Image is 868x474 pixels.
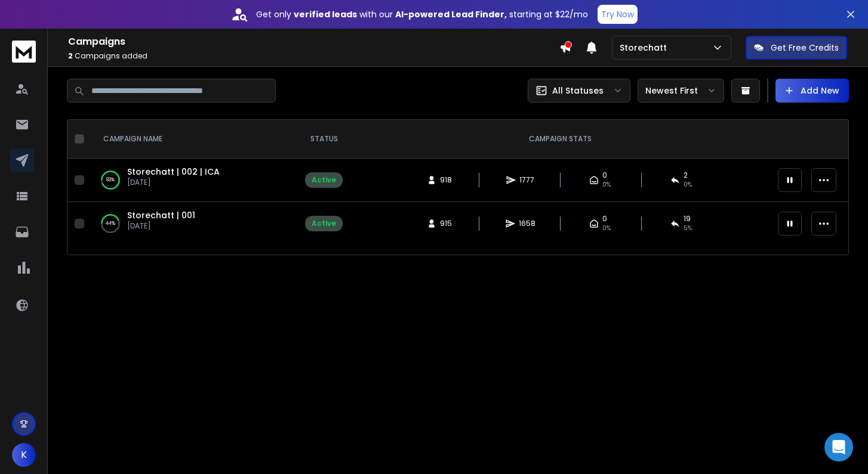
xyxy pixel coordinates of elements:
th: CAMPAIGN NAME [89,120,298,159]
button: K [12,443,36,467]
p: 44 % [106,218,115,230]
th: STATUS [298,120,350,159]
a: Storechatt | 002 | ICA [127,166,220,178]
p: [DATE] [127,178,220,187]
p: Storechatt [620,42,672,54]
span: 918 [440,175,452,185]
div: Open Intercom Messenger [824,433,853,461]
strong: verified leads [294,8,357,20]
span: 2 [68,51,73,61]
span: 0% [602,224,611,233]
img: logo [12,41,36,63]
div: Active [312,175,336,185]
span: 19 [684,214,691,224]
p: Get only with our starting at $22/mo [256,8,588,20]
span: 2 [684,171,688,180]
div: Active [312,219,336,228]
button: Try Now [598,5,638,24]
p: 93 % [106,174,115,186]
span: 0% [602,180,611,190]
p: Try Now [601,8,634,20]
button: Newest First [638,79,724,103]
span: 5 % [684,224,692,233]
button: Add New [775,79,849,103]
td: 93%Storechatt | 002 | ICA[DATE] [89,159,298,202]
a: Storechatt | 001 [127,209,195,221]
span: 0 % [684,180,692,190]
p: [DATE] [127,221,195,231]
p: Get Free Credits [771,42,839,54]
span: 0 [602,171,607,180]
span: 915 [440,219,452,228]
p: All Statuses [552,85,604,97]
button: Get Free Credits [746,36,847,60]
td: 44%Storechatt | 001[DATE] [89,202,298,246]
span: 1777 [519,175,534,185]
h1: Campaigns [68,35,559,49]
p: Campaigns added [68,51,559,61]
strong: AI-powered Lead Finder, [395,8,507,20]
span: 0 [602,214,607,224]
span: 1658 [519,219,535,228]
th: CAMPAIGN STATS [350,120,771,159]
